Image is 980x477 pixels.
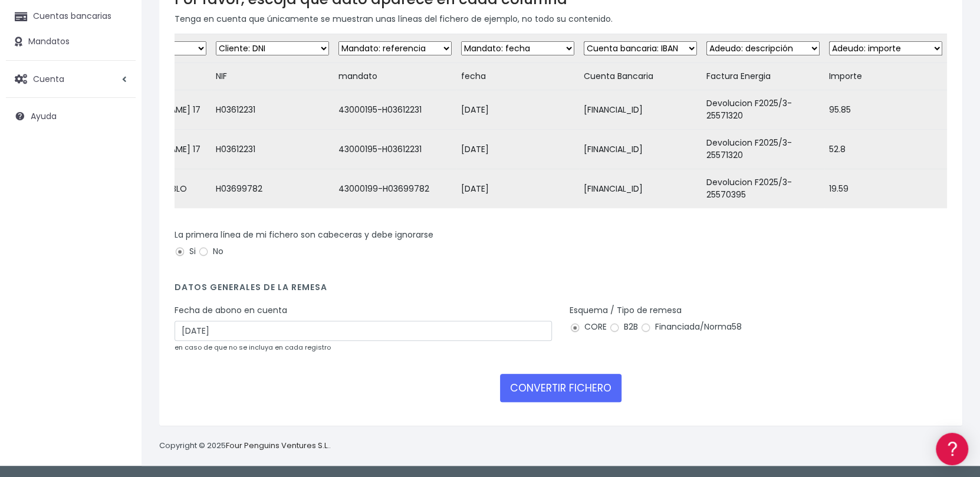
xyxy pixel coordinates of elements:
td: 43000195-H03612231 [334,130,456,169]
td: 19.59 [824,169,947,209]
h4: Datos generales de la remesa [175,282,947,298]
a: General [12,253,224,271]
td: 43000195-H03612231 [334,90,456,130]
span: Ayuda [31,110,57,122]
a: POWERED BY ENCHANT [162,340,227,351]
td: [DATE] [456,90,579,130]
td: [FINANCIAL_ID] [579,169,702,209]
td: [FINANCIAL_ID] [579,130,702,169]
td: Devolucion F2025/3-25571320 [702,90,824,130]
div: Convertir ficheros [12,130,224,142]
div: Programadores [12,283,224,294]
label: La primera línea de mi fichero son cabeceras y debe ignorarse [175,229,433,241]
small: en caso de que no se incluya en cada registro [175,343,331,352]
a: Four Penguins Ventures S.L. [226,440,329,451]
a: Cuenta [6,67,136,91]
label: No [198,245,223,258]
a: Perfiles de empresas [12,204,224,222]
td: 43000199-H03699782 [334,169,456,209]
a: Videotutoriales [12,186,224,204]
label: B2B [609,321,638,333]
label: CORE [570,321,607,333]
div: Información general [12,82,224,93]
div: Facturación [12,234,224,245]
button: Contáctanos [12,315,224,336]
td: 52.8 [824,130,947,169]
td: Devolucion F2025/3-25570395 [702,169,824,209]
td: [DATE] [456,130,579,169]
a: Ayuda [6,104,136,129]
a: Formatos [12,149,224,167]
a: Problemas habituales [12,167,224,186]
button: CONVERTIR FICHERO [500,374,621,402]
td: H03699782 [211,169,334,209]
td: H03612231 [211,130,334,169]
td: H03612231 [211,90,334,130]
label: Esquema / Tipo de remesa [570,304,682,317]
td: Factura Energia [702,63,824,90]
td: mandato [334,63,456,90]
a: Información general [12,100,224,119]
span: Cuenta [33,73,64,84]
a: Cuentas bancarias [6,4,136,29]
td: 95.85 [824,90,947,130]
td: Importe [824,63,947,90]
td: Devolucion F2025/3-25571320 [702,130,824,169]
td: [DATE] [456,169,579,209]
td: Cuenta Bancaria [579,63,702,90]
label: Si [175,245,196,258]
p: Tenga en cuenta que únicamente se muestran unas líneas del fichero de ejemplo, no todo su contenido. [175,12,947,25]
p: Copyright © 2025 . [159,440,331,452]
td: fecha [456,63,579,90]
a: Mandatos [6,29,136,54]
a: API [12,301,224,320]
td: NIF [211,63,334,90]
label: Financiada/Norma58 [640,321,742,333]
td: [FINANCIAL_ID] [579,90,702,130]
label: Fecha de abono en cuenta [175,304,287,317]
